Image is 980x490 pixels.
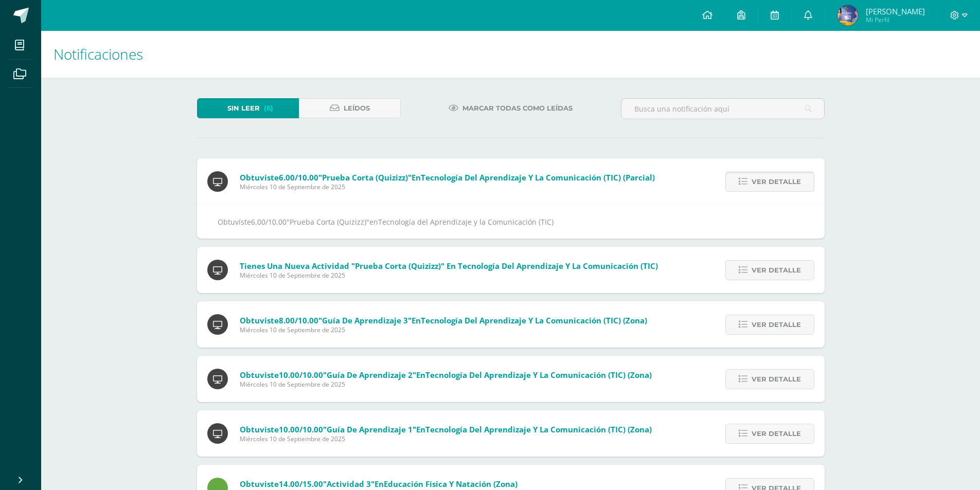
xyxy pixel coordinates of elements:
[752,370,801,389] span: Ver detalle
[279,315,318,325] span: 8.00/10.00
[218,215,804,228] div: Obtuviste en
[344,99,370,118] span: Leídos
[866,6,925,16] span: [PERSON_NAME]
[240,325,647,334] span: Miércoles 10 de Septiembre de 2025
[425,424,652,434] span: Tecnología del Aprendizaje y la Comunicación (TIC) (Zona)
[436,98,585,118] a: Marcar todas como leídas
[421,315,647,325] span: Tecnología del Aprendizaje y la Comunicación (TIC) (Zona)
[462,99,573,118] span: Marcar todas como leídas
[279,424,323,434] span: 10.00/10.00
[323,370,416,380] span: "Guía de Aprendizaje 2"
[752,315,801,334] span: Ver detalle
[421,172,655,183] span: Tecnología del Aprendizaje y la Comunicación (TIC) (Parcial)
[240,424,652,434] span: Obtuviste en
[866,15,925,24] span: Mi Perfil
[240,271,658,280] span: Miércoles 10 de Septiembre de 2025
[752,261,801,280] span: Ver detalle
[197,98,299,118] a: Sin leer(6)
[240,370,652,380] span: Obtuviste en
[264,99,273,118] span: (6)
[621,99,824,119] input: Busca una notificación aquí
[299,98,401,118] a: Leídos
[240,261,658,271] span: Tienes una nueva actividad "Prueba Corta (Quizizz)" En Tecnología del Aprendizaje y la Comunicaci...
[251,217,287,227] span: 6.00/10.00
[318,172,412,183] span: "Prueba Corta (Quizizz)"
[838,5,858,26] img: 1b94868c2fb4f6c996ec507560c9af05.png
[378,217,554,227] span: Tecnología del Aprendizaje y la Comunicación (TIC)
[752,172,801,191] span: Ver detalle
[54,44,143,64] span: Notificaciones
[240,183,655,191] span: Miércoles 10 de Septiembre de 2025
[279,479,323,489] span: 14.00/15.00
[279,172,318,183] span: 6.00/10.00
[425,370,652,380] span: Tecnología del Aprendizaje y la Comunicación (TIC) (Zona)
[384,479,518,489] span: Educación Física y Natación (Zona)
[318,315,412,325] span: "Guía de Aprendizaje 3"
[240,315,647,325] span: Obtuviste en
[240,380,652,389] span: Miércoles 10 de Septiembre de 2025
[323,424,416,434] span: "Guía de Aprendizaje 1"
[227,99,260,118] span: Sin leer
[323,479,375,489] span: "Actividad 3"
[240,434,652,443] span: Miércoles 10 de Septiembre de 2025
[240,172,655,183] span: Obtuviste en
[287,217,369,227] span: "Prueba Corta (Quizizz)"
[279,370,323,380] span: 10.00/10.00
[240,479,518,489] span: Obtuviste en
[752,424,801,443] span: Ver detalle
